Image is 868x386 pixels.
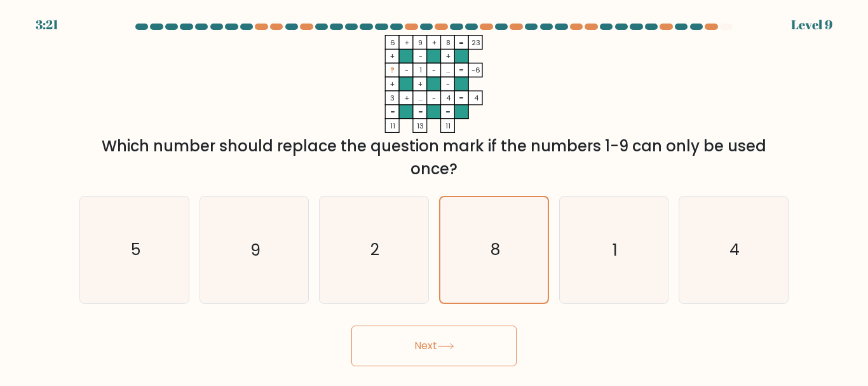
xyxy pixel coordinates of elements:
[433,65,437,75] tspan: -
[391,65,395,75] tspan: ?
[472,65,481,75] tspan: -6
[472,38,481,48] tspan: 23
[130,239,140,261] text: 5
[459,38,464,48] tspan: =
[474,93,479,103] tspan: 4
[250,239,261,261] text: 9
[390,107,395,117] tspan: =
[433,93,437,103] tspan: -
[390,121,395,131] tspan: 11
[447,79,451,89] tspan: -
[447,65,451,75] tspan: ...
[405,38,409,48] tspan: +
[419,51,423,61] tspan: -
[417,121,424,131] tspan: 13
[446,51,451,61] tspan: +
[432,38,437,48] tspan: +
[391,51,395,61] tspan: +
[418,38,423,48] tspan: 9
[459,65,464,75] tspan: =
[370,239,379,261] text: 2
[459,93,464,103] tspan: =
[391,79,395,89] tspan: +
[36,15,58,34] div: 3:21
[419,93,423,103] tspan: ...
[729,239,740,261] text: 4
[446,38,451,48] tspan: 8
[613,239,618,261] text: 1
[405,93,409,103] tspan: +
[418,79,423,89] tspan: +
[418,107,423,117] tspan: =
[390,38,395,48] tspan: 6
[87,135,781,181] div: Which number should replace the question mark if the numbers 1-9 can only be used once?
[405,65,409,75] tspan: -
[446,121,451,131] tspan: 11
[446,93,451,103] tspan: 4
[490,238,499,261] text: 8
[791,15,832,34] div: Level 9
[391,93,395,103] tspan: 3
[419,65,422,75] tspan: 1
[351,326,517,366] button: Next
[446,107,451,117] tspan: =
